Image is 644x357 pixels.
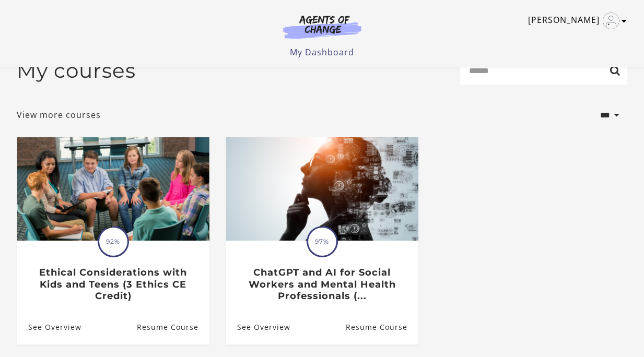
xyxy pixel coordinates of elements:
[17,58,136,83] h2: My courses
[290,46,354,58] a: My Dashboard
[345,311,418,344] a: ChatGPT and AI for Social Workers and Mental Health Professionals (...: Resume Course
[17,311,81,344] a: Ethical Considerations with Kids and Teens (3 Ethics CE Credit): See Overview
[529,13,622,29] a: Toggle menu
[226,311,290,344] a: ChatGPT and AI for Social Workers and Mental Health Professionals (...: See Overview
[17,109,101,121] a: View more courses
[136,311,209,344] a: Ethical Considerations with Kids and Teens (3 Ethics CE Credit): Resume Course
[272,15,372,39] img: Agents of Change Logo
[28,267,198,302] h3: Ethical Considerations with Kids and Teens (3 Ethics CE Credit)
[237,267,407,302] h3: ChatGPT and AI for Social Workers and Mental Health Professionals (...
[99,228,127,256] span: 92%
[308,228,336,256] span: 97%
